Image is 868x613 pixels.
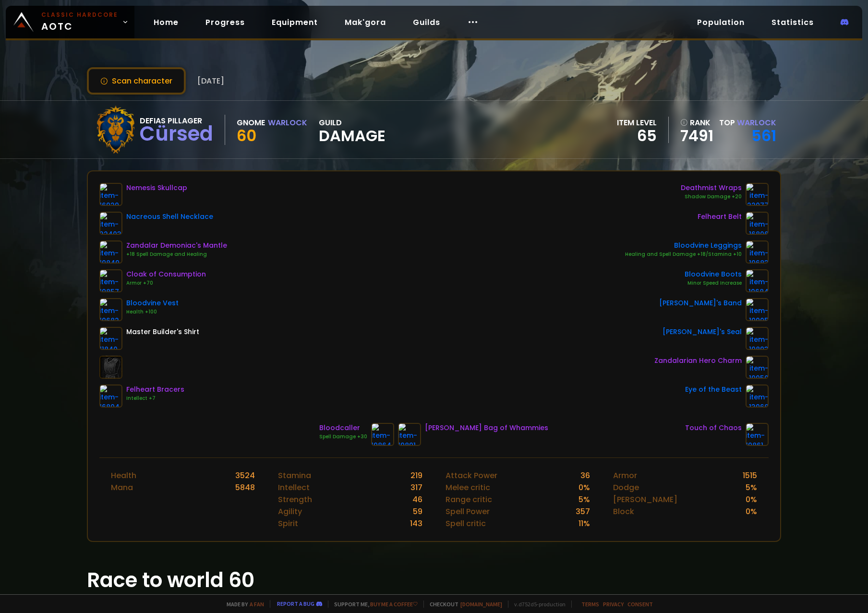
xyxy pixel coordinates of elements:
div: Defias Pillager [140,115,213,127]
a: Privacy [603,601,624,608]
button: Scan character [87,67,186,95]
h1: Race to world 60 [87,565,781,595]
a: [DOMAIN_NAME] [460,601,502,608]
div: Spirit [278,517,298,529]
div: Dodge [613,481,639,493]
a: a fan [250,601,264,608]
div: Zandalar Demoniac's Mantle [126,240,227,251]
img: item-16929 [99,183,122,206]
div: Zandalarian Hero Charm [654,356,742,366]
div: Nemesis Skullcap [126,183,187,193]
div: Block [613,505,634,517]
a: Buy me a coffee [370,601,418,608]
a: Report a bug [277,600,314,607]
span: v. d752d5 - production [508,601,566,608]
img: item-22403 [99,212,122,235]
div: 3524 [235,469,255,481]
div: Spell Power [446,505,490,517]
a: Statistics [764,12,821,32]
div: Top [719,117,776,129]
img: item-13968 [746,385,769,408]
div: Armor [613,469,637,481]
span: [DATE] [197,75,224,87]
a: Equipment [264,12,325,32]
div: [PERSON_NAME]'s Band [659,298,742,308]
div: Bloodvine Leggings [625,240,742,251]
a: Consent [627,601,653,608]
img: item-19864 [371,423,394,446]
img: item-19857 [99,269,122,292]
div: +18 Spell Damage and Healing [126,251,227,258]
img: item-19684 [746,269,769,292]
div: Felheart Belt [698,212,742,222]
img: item-19950 [746,356,769,379]
div: Minor Speed Increase [685,279,742,287]
span: AOTC [41,11,118,34]
div: Health [111,469,136,481]
img: item-19891 [398,423,421,446]
span: Damage [319,129,386,143]
span: 60 [237,125,256,146]
div: 5 % [746,481,757,493]
div: Deathmist Wraps [681,183,742,193]
div: Health +100 [126,308,179,316]
a: Classic HardcoreAOTC [6,6,134,38]
div: Touch of Chaos [685,423,742,433]
div: Cürsed [140,127,213,141]
div: Stamina [278,469,311,481]
div: Agility [278,505,302,517]
div: guild [319,117,386,143]
div: [PERSON_NAME] [613,493,677,505]
img: item-19905 [746,298,769,321]
div: Range critic [446,493,492,505]
a: Mak'gora [337,12,394,32]
div: 5848 [235,481,255,493]
div: 46 [412,493,422,505]
div: Intellect [278,481,310,493]
div: 0 % [746,493,757,505]
img: item-19893 [746,327,769,350]
img: item-19849 [99,240,122,264]
div: Eye of the Beast [685,385,742,395]
div: Spell Damage +30 [319,433,367,441]
div: item level [617,117,657,129]
span: Checkout [423,601,502,608]
span: Warlock [737,117,776,128]
div: 59 [413,505,422,517]
div: Intellect +7 [126,395,184,402]
div: Strength [278,493,312,505]
a: Guilds [405,12,448,32]
div: Nacreous Shell Necklace [126,212,213,222]
div: 219 [410,469,422,481]
div: Felheart Bracers [126,385,184,395]
img: item-16804 [99,385,122,408]
a: Population [689,12,752,32]
img: item-22077 [746,183,769,206]
div: 65 [617,129,657,143]
div: Mana [111,481,133,493]
img: item-16806 [746,212,769,235]
div: 5 % [579,493,590,505]
a: Home [146,12,186,32]
div: 0 % [579,481,590,493]
img: item-11840 [99,327,122,350]
img: item-19682 [99,298,122,321]
div: Melee critic [446,481,490,493]
div: Shadow Damage +20 [681,193,742,201]
div: [PERSON_NAME] Bag of Whammies [425,423,548,433]
div: Bloodvine Boots [685,269,742,279]
a: 561 [751,125,776,146]
span: Support me, [328,601,418,608]
div: 11 % [579,517,590,529]
img: item-19861 [746,423,769,446]
div: 317 [410,481,422,493]
div: Bloodvine Vest [126,298,179,308]
div: Gnome [237,117,265,129]
div: rank [680,117,713,129]
div: Cloak of Consumption [126,269,206,279]
small: Classic Hardcore [41,11,118,19]
div: Armor +70 [126,279,206,287]
div: 1515 [743,469,757,481]
a: Terms [581,601,599,608]
div: 0 % [746,505,757,517]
